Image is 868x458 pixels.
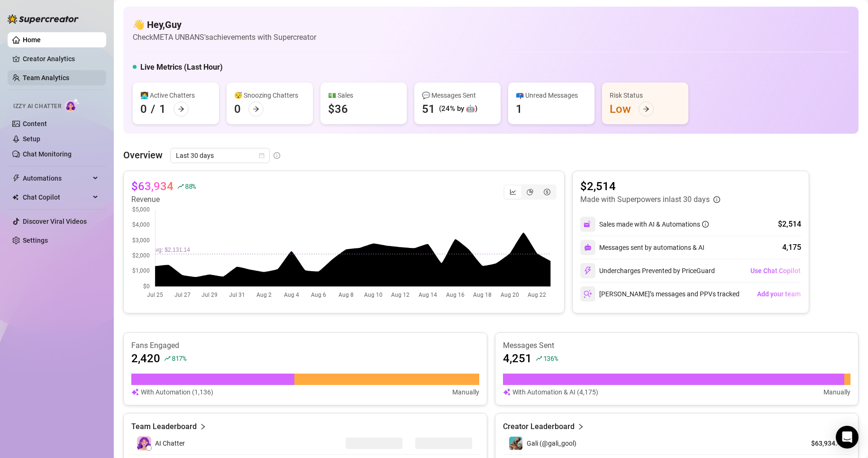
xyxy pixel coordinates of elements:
[580,179,720,194] article: $2,514
[328,90,399,101] div: 💵 Sales
[131,340,479,351] article: Fans Engaged
[131,421,197,432] article: Team Leaderboard
[584,266,592,275] img: svg%3e
[439,103,477,115] div: (24% by 🤖)
[584,290,592,298] img: svg%3e
[599,219,709,229] div: Sales made with AI & Automations
[713,196,720,203] span: info-circle
[422,90,493,101] div: 💬 Messages Sent
[65,98,80,112] img: AI Chatter
[452,387,479,397] article: Manually
[133,31,316,43] article: Check META UNBANS's achievements with Supercreator
[131,351,160,366] article: 2,420
[13,102,61,111] span: Izzy AI Chatter
[164,355,171,362] span: rise
[234,101,241,117] div: 0
[702,221,709,228] span: info-circle
[802,439,845,448] article: $63,934.43
[580,240,704,255] div: Messages sent by automations & AI
[12,194,18,201] img: Chat Copilot
[584,244,592,251] img: svg%3e
[23,190,90,205] span: Chat Copilot
[23,51,99,66] a: Creator Analytics
[527,189,533,195] span: pie-chart
[137,436,151,450] img: izzy-ai-chatter-avatar-DDCN_rTZ.svg
[509,437,522,450] img: Gali (@gali_gool)
[23,36,41,44] a: Home
[131,194,196,205] article: Revenue
[503,184,557,200] div: segmented control
[757,290,801,298] span: Add your team
[133,18,316,31] h4: 👋 Hey, Guy
[610,90,681,101] div: Risk Status
[584,220,592,229] img: svg%3e
[23,171,90,186] span: Automations
[259,153,265,158] span: calendar
[750,267,801,275] span: Use Chat Copilot
[23,237,48,244] a: Settings
[577,421,584,432] span: right
[836,426,859,449] div: Open Intercom Messenger
[140,101,147,117] div: 0
[141,387,213,397] article: With Automation (1,136)
[12,174,20,182] span: thunderbolt
[503,351,532,366] article: 4,251
[253,106,259,112] span: arrow-right
[23,218,87,225] a: Discover Viral Videos
[422,101,435,117] div: 51
[178,106,184,112] span: arrow-right
[23,150,72,158] a: Chat Monitoring
[200,421,206,432] span: right
[580,263,715,278] div: Undercharges Prevented by PriceGuard
[328,101,348,117] div: $36
[155,438,185,449] span: AI Chatter
[503,340,851,351] article: Messages Sent
[140,62,223,73] h5: Live Metrics (Last Hour)
[234,90,305,101] div: 😴 Snoozing Chatters
[543,354,558,363] span: 136 %
[823,387,850,397] article: Manually
[544,189,550,195] span: dollar-circle
[172,354,186,363] span: 817 %
[23,135,40,143] a: Setup
[23,74,69,82] a: Team Analytics
[123,148,163,162] article: Overview
[527,440,576,447] span: Gali (@gali_gool)
[177,183,184,190] span: rise
[23,120,47,128] a: Content
[580,286,740,302] div: [PERSON_NAME]’s messages and PPVs tracked
[185,182,196,191] span: 88 %
[510,189,516,195] span: line-chart
[516,90,587,101] div: 📪 Unread Messages
[8,14,79,24] img: logo-BBDzfeDw.svg
[131,179,174,194] article: $63,934
[140,90,211,101] div: 👩‍💻 Active Chatters
[580,194,710,205] article: Made with Superpowers in last 30 days
[516,101,522,117] div: 1
[643,106,649,112] span: arrow-right
[512,387,598,397] article: With Automation & AI (4,175)
[131,387,139,397] img: svg%3e
[757,286,801,302] button: Add your team
[750,263,801,278] button: Use Chat Copilot
[503,387,511,397] img: svg%3e
[778,219,801,230] div: $2,514
[782,242,801,253] div: 4,175
[159,101,166,117] div: 1
[176,148,264,163] span: Last 30 days
[503,421,575,432] article: Creator Leaderboard
[536,355,542,362] span: rise
[274,152,280,159] span: info-circle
